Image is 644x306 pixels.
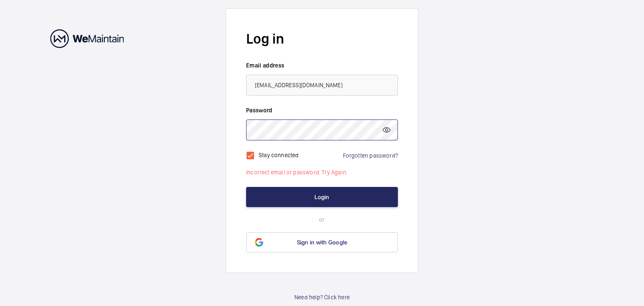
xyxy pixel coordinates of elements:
label: Password [246,106,398,114]
button: Login [246,187,398,207]
h2: Log in [246,29,398,49]
a: Need help? Click here [294,293,350,301]
label: Stay connected [259,152,299,158]
input: Your email address [246,75,398,96]
p: Incorrect email or password. Try Again. [246,168,398,176]
span: Sign in with Google [297,239,348,246]
a: Forgotten password? [343,152,398,159]
p: or [246,215,398,224]
label: Email address [246,61,398,70]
